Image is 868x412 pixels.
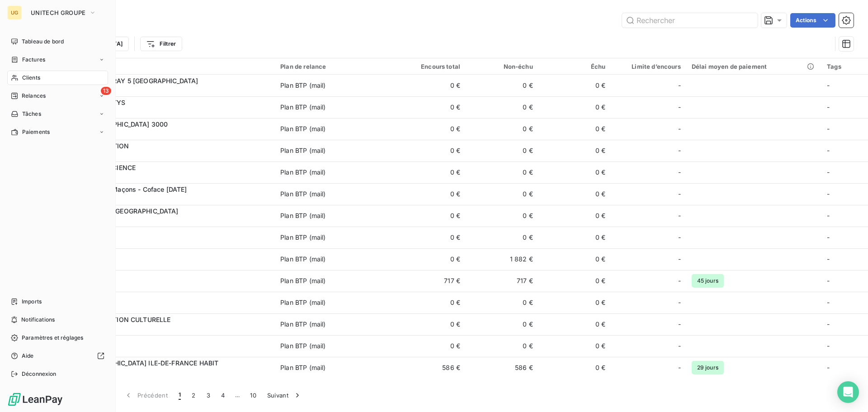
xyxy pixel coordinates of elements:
[466,313,538,335] td: 0 €
[62,194,269,203] span: Les Ma�ons
[22,74,40,82] span: Clients
[616,63,680,70] div: Limite d’encours
[280,81,325,90] div: Plan BTP (mail)
[393,357,466,379] td: 586 €
[280,103,325,112] div: Plan BTP (mail)
[622,13,758,28] input: Rechercher
[31,9,85,16] span: UNITECH GROUPE
[538,357,611,379] td: 0 €
[280,168,325,177] div: Plan BTP (mail)
[62,237,269,246] span: C4D
[827,277,830,284] span: -
[538,161,611,183] td: 0 €
[22,38,64,46] span: Tableau de bord
[393,227,466,248] td: 0 €
[471,63,533,70] div: Non-échu
[62,281,269,290] span: CABCBATIMEN
[678,276,681,285] span: -
[118,386,173,405] button: Précédent
[827,233,830,241] span: -
[7,392,63,407] img: Logo LeanPay
[398,63,460,70] div: Encours total
[538,227,611,248] td: 0 €
[140,37,182,51] button: Filtrer
[538,140,611,161] td: 0 €
[538,205,611,227] td: 0 €
[678,81,681,90] span: -
[62,107,269,116] span: 2843
[62,172,269,181] span: 411CL698
[62,151,269,160] span: CX2CMADIST
[280,298,325,307] div: Plan BTP (mail)
[692,63,816,70] div: Délai moyen de paiement
[827,298,830,306] span: -
[22,352,34,360] span: Aide
[538,96,611,118] td: 0 €
[790,13,835,28] button: Actions
[280,189,325,199] div: Plan BTP (mail)
[466,335,538,357] td: 0 €
[7,349,108,363] a: Aide
[678,320,681,329] span: -
[538,118,611,140] td: 0 €
[827,81,830,89] span: -
[827,255,830,263] span: -
[827,342,830,350] span: -
[280,146,325,155] div: Plan BTP (mail)
[678,211,681,220] span: -
[280,341,325,350] div: Plan BTP (mail)
[827,63,863,70] div: Tags
[393,118,466,140] td: 0 €
[230,388,245,403] span: …
[678,233,681,242] span: -
[245,386,262,405] button: 10
[62,303,269,312] span: CABT
[280,276,325,285] div: Plan BTP (mail)
[466,161,538,183] td: 0 €
[186,386,201,405] button: 2
[280,124,325,133] div: Plan BTP (mail)
[22,92,46,100] span: Relances
[62,324,269,333] span: CCL960
[22,128,50,136] span: Paiements
[466,227,538,248] td: 0 €
[393,270,466,292] td: 717 €
[827,125,830,133] span: -
[837,381,859,403] div: Open Intercom Messenger
[280,320,325,329] div: Plan BTP (mail)
[62,129,269,138] span: C4161
[678,255,681,264] span: -
[466,357,538,379] td: 586 €
[692,274,724,288] span: 45 jours
[280,363,325,372] div: Plan BTP (mail)
[538,270,611,292] td: 0 €
[280,63,387,70] div: Plan de relance
[62,368,269,377] span: CCM302
[393,183,466,205] td: 0 €
[538,292,611,313] td: 0 €
[678,298,681,307] span: -
[280,211,325,220] div: Plan BTP (mail)
[538,75,611,96] td: 0 €
[22,110,41,118] span: Tâches
[393,161,466,183] td: 0 €
[678,189,681,199] span: -
[62,359,218,367] span: ADIM [GEOGRAPHIC_DATA] ILE-DE-FRANCE HABIT
[173,386,186,405] button: 1
[466,140,538,161] td: 0 €
[101,87,111,95] span: 13
[678,341,681,350] span: -
[393,205,466,227] td: 0 €
[393,248,466,270] td: 0 €
[22,370,57,378] span: Déconnexion
[262,386,307,405] button: Suivant
[538,183,611,205] td: 0 €
[678,103,681,112] span: -
[466,205,538,227] td: 0 €
[466,292,538,313] td: 0 €
[827,190,830,198] span: -
[22,298,42,306] span: Imports
[22,334,83,342] span: Paramètres et réglages
[393,335,466,357] td: 0 €
[280,255,325,264] div: Plan BTP (mail)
